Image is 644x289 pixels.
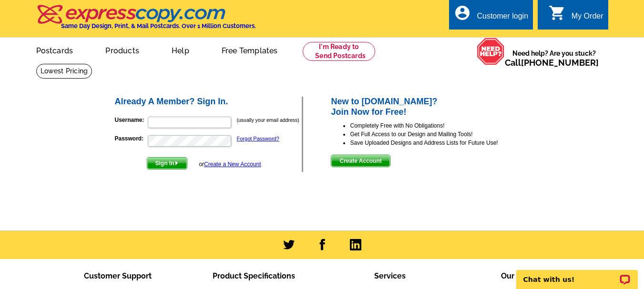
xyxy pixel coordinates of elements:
iframe: LiveChat chat widget [510,259,644,289]
li: Completely Free with No Obligations! [350,121,531,130]
span: Customer Support [84,271,152,280]
span: Create Account [331,155,389,167]
li: Save Uploaded Designs and Address Lists for Future Use! [350,139,531,147]
img: button-next-arrow-white.png [174,161,179,165]
a: Free Templates [206,39,293,61]
a: Create a New Account [204,161,261,168]
a: Forgot Password? [237,136,279,141]
img: help [477,38,505,65]
button: Create Account [331,155,390,167]
h4: Same Day Design, Print, & Mail Postcards. Over 1 Million Customers. [61,22,256,30]
a: account_circle Customer login [454,10,528,22]
a: shopping_cart My Order [549,10,603,22]
a: Products [90,39,154,61]
button: Sign In [147,157,187,169]
label: Username: [115,116,147,124]
span: Call [505,58,599,68]
div: My Order [572,12,603,25]
h2: Already A Member? Sign In. [115,97,302,107]
div: Customer login [477,12,528,25]
a: Postcards [21,39,89,61]
span: Services [374,271,406,280]
i: shopping_cart [549,4,566,21]
span: Our Company [501,271,552,280]
a: [PHONE_NUMBER] [521,58,599,68]
div: or [199,160,261,169]
small: (usually your email address) [237,117,299,123]
span: Sign In [147,158,187,169]
a: Help [156,39,204,61]
span: Product Specifications [213,271,295,280]
i: account_circle [454,4,471,21]
a: Same Day Design, Print, & Mail Postcards. Over 1 Million Customers. [36,11,256,30]
li: Get Full Access to our Design and Mailing Tools! [350,130,531,139]
h2: New to [DOMAIN_NAME]? Join Now for Free! [331,97,531,117]
span: Need help? Are you stuck? [505,49,603,68]
label: Password: [115,134,147,143]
